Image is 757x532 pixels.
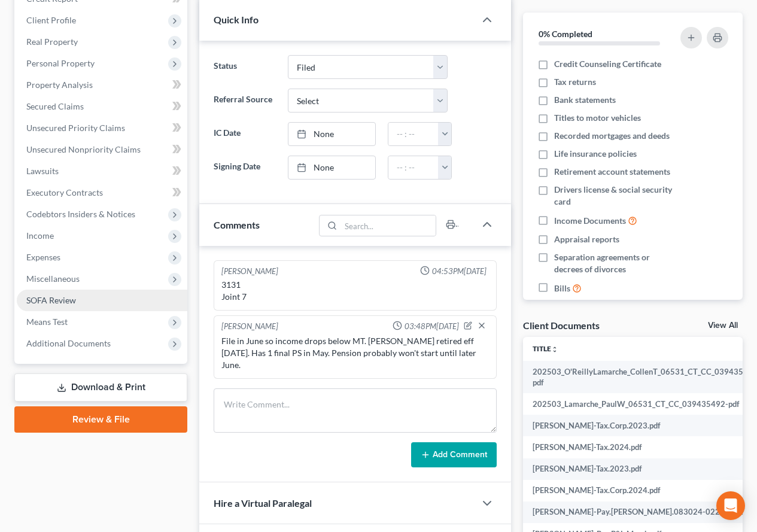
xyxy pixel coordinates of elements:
a: SOFA Review [17,290,187,311]
a: Executory Contracts [17,182,187,203]
span: Income [26,230,54,241]
span: Lawsuits [26,166,59,176]
div: Open Intercom Messenger [716,491,745,520]
span: Additional Documents [26,338,111,348]
a: Titleunfold_more [533,344,558,353]
span: Unsecured Nonpriority Claims [26,144,141,154]
button: Add Comment [411,442,497,467]
a: Review & File [14,406,187,433]
label: Signing Date [208,156,281,180]
span: Tax returns [554,76,596,88]
a: Unsecured Priority Claims [17,117,187,139]
span: Unsecured Priority Claims [26,123,125,133]
a: Secured Claims [17,96,187,117]
label: IC Date [208,122,281,146]
span: Client Profile [26,15,76,25]
span: 04:53PM[DATE] [432,266,487,277]
div: File in June so income drops below MT. [PERSON_NAME] retired eff [DATE]. Has 1 final PS in May. P... [221,335,489,371]
span: Expenses [26,252,60,262]
span: Secured Claims [26,101,84,111]
span: Appraisal reports [554,233,619,245]
span: Life insurance policies [554,148,637,160]
span: Personal Property [26,58,95,68]
span: Comments [214,219,260,230]
span: Separation agreements or decrees of divorces [554,251,677,275]
div: [PERSON_NAME] [221,266,278,277]
div: Client Documents [523,319,600,332]
label: Status [208,55,281,79]
span: Bills [554,282,570,294]
input: Search... [341,215,436,236]
span: Miscellaneous [26,273,80,284]
span: Retirement account statements [554,166,670,178]
span: Recorded mortgages and deeds [554,130,670,142]
span: Hire a Virtual Paralegal [214,497,312,509]
a: Lawsuits [17,160,187,182]
span: Property Analysis [26,80,93,90]
div: [PERSON_NAME] [221,321,278,333]
i: unfold_more [551,346,558,353]
span: SOFA Review [26,295,76,305]
span: Titles to motor vehicles [554,112,641,124]
span: Executory Contracts [26,187,103,197]
span: Drivers license & social security card [554,184,677,208]
span: Income Documents [554,215,626,227]
span: Codebtors Insiders & Notices [26,209,135,219]
span: Quick Info [214,14,259,25]
a: None [288,123,376,145]
span: Bank statements [554,94,616,106]
a: Download & Print [14,373,187,402]
a: None [288,156,376,179]
strong: 0% Completed [539,29,592,39]
label: Referral Source [208,89,281,113]
a: Property Analysis [17,74,187,96]
div: 3131 Joint 7 [221,279,489,303]
a: View All [708,321,738,330]
a: Unsecured Nonpriority Claims [17,139,187,160]
span: Means Test [26,317,68,327]
span: 03:48PM[DATE] [405,321,459,332]
span: Credit Counseling Certificate [554,58,661,70]
input: -- : -- [388,123,439,145]
span: Real Property [26,37,78,47]
input: -- : -- [388,156,439,179]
